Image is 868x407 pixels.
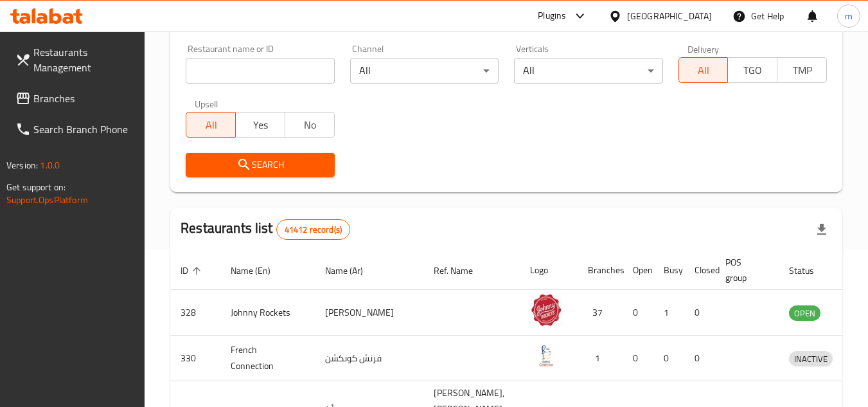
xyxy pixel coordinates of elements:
[186,14,827,33] h2: Restaurant search
[623,251,653,290] th: Open
[530,339,562,372] img: French Connection
[170,290,220,336] td: 328
[181,263,205,278] span: ID
[315,336,423,381] td: فرنش كونكشن
[777,57,827,83] button: TMP
[783,61,822,80] span: TMP
[186,153,334,177] button: Search
[290,116,330,134] span: No
[5,37,145,83] a: Restaurants Management
[789,263,831,278] span: Status
[623,336,653,381] td: 0
[196,157,324,173] span: Search
[520,251,578,290] th: Logo
[191,116,231,134] span: All
[5,114,145,145] a: Search Branch Phone
[40,157,60,174] span: 1.0.0
[653,336,684,381] td: 0
[231,263,287,278] span: Name (En)
[678,57,729,83] button: All
[789,352,833,366] span: INACTIVE
[33,122,135,137] span: Search Branch Phone
[578,251,623,290] th: Branches
[315,290,423,336] td: [PERSON_NAME]
[725,255,763,285] span: POS group
[276,219,350,240] div: Total records count
[789,305,820,321] div: OPEN
[733,61,772,80] span: TGO
[684,61,723,80] span: All
[220,336,315,381] td: French Connection
[653,251,684,290] th: Busy
[684,336,715,381] td: 0
[6,192,88,208] a: Support.OpsPlatform
[627,9,712,23] div: [GEOGRAPHIC_DATA]
[350,58,499,84] div: All
[434,263,490,278] span: Ref. Name
[578,290,623,336] td: 37
[195,99,218,108] label: Upsell
[514,58,662,84] div: All
[33,91,135,106] span: Branches
[653,290,684,336] td: 1
[241,116,280,134] span: Yes
[687,44,720,53] label: Delivery
[235,112,285,138] button: Yes
[684,290,715,336] td: 0
[325,263,380,278] span: Name (Ar)
[684,251,715,290] th: Closed
[806,214,837,245] div: Export file
[277,224,350,236] span: 41412 record(s)
[578,336,623,381] td: 1
[186,112,236,138] button: All
[530,294,562,326] img: Johnny Rockets
[727,57,777,83] button: TGO
[170,336,220,381] td: 330
[181,219,350,240] h2: Restaurants list
[6,157,38,174] span: Version:
[789,306,820,321] span: OPEN
[33,44,135,75] span: Restaurants Management
[623,290,653,336] td: 0
[285,112,335,138] button: No
[186,58,334,84] input: Search for restaurant name or ID..
[220,290,315,336] td: Johnny Rockets
[845,9,853,23] span: m
[538,8,566,24] div: Plugins
[6,179,66,195] span: Get support on:
[5,83,145,114] a: Branches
